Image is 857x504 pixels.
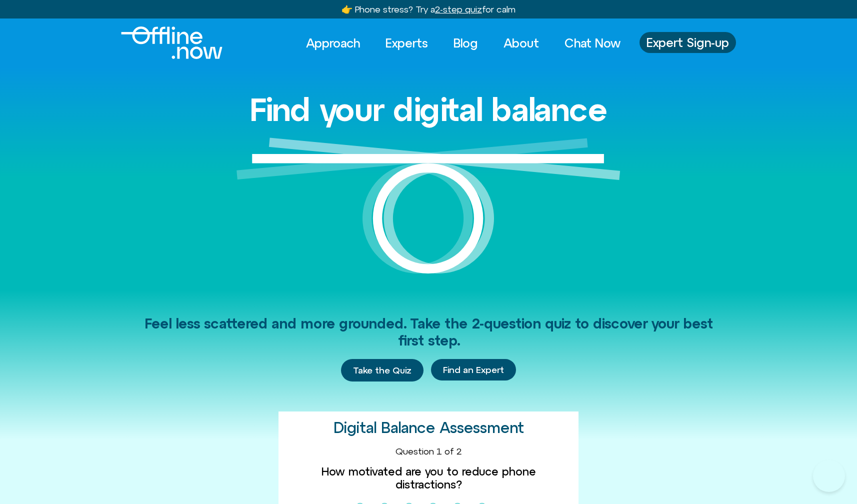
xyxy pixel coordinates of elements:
[286,465,570,491] label: How motivated are you to reduce phone distractions?
[353,365,411,376] span: Take the Quiz
[443,365,504,375] span: Find an Expert
[555,32,629,54] a: Chat Now
[431,359,516,382] div: Find an Expert
[297,32,629,54] nav: Menu
[376,32,437,54] a: Experts
[813,460,845,492] iframe: Botpress
[494,32,548,54] a: About
[639,32,736,53] a: Expert Sign-up
[236,137,620,290] img: Graphic of a white circle with a white line balancing on top to represent balance.
[646,36,729,49] span: Expert Sign-up
[144,315,713,348] span: Feel less scattered and more grounded. Take the 2-question quiz to discover your best first step.
[297,32,369,54] a: Approach
[435,4,482,14] u: 2-step quiz
[121,26,205,59] div: Logo
[249,92,607,127] h1: Find your digital balance
[431,359,516,381] a: Find an Expert
[444,32,487,54] a: Blog
[121,26,222,59] img: Offline.Now logo in white. Text of the words offline.now with a line going through the "O"
[333,419,524,436] h2: Digital Balance Assessment
[341,4,515,14] a: 👉 Phone stress? Try a2-step quizfor calm
[341,359,423,382] a: Take the Quiz
[286,446,570,457] div: Question 1 of 2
